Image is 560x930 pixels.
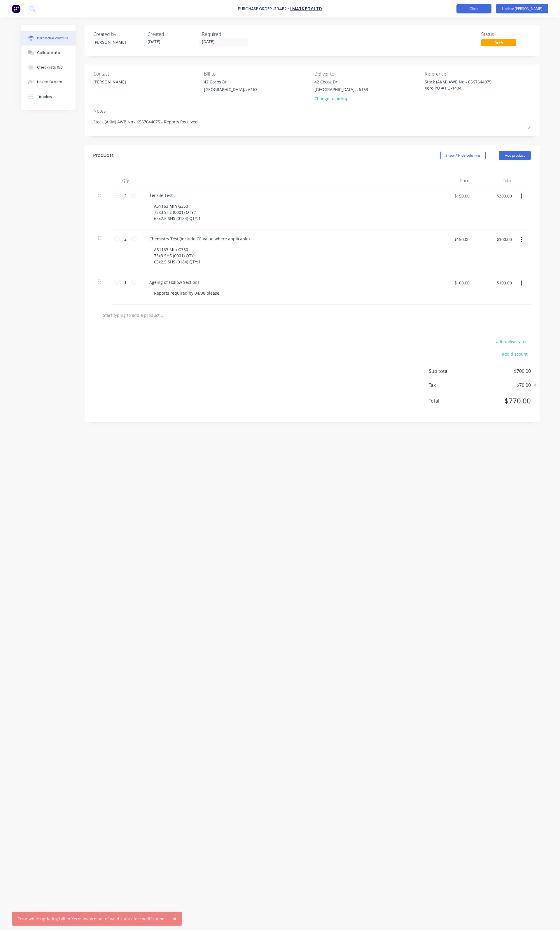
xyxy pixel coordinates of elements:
button: Add product [499,151,531,160]
div: Chemistry Test (Include CE Value where applicable) [145,235,254,243]
div: Notes [93,107,531,114]
div: Timeline [37,94,52,99]
div: Draft [481,39,516,46]
div: Ageing of Hollow Sections [145,278,204,286]
div: Linked Orders [37,79,62,85]
button: add discount [498,350,531,358]
div: [GEOGRAPHIC_DATA], , 6163 [314,86,368,92]
button: add delivery fee [493,338,531,345]
button: Close [456,4,491,13]
div: 42 Cocos Dr [314,79,368,85]
div: Checklists 0/0 [37,65,63,70]
span: Total [429,397,473,404]
a: LMATS PTY LTD [290,6,322,12]
button: Show / Hide columns [440,151,486,160]
div: Collaborate [37,50,60,55]
span: $70.00 [473,382,531,389]
div: Qty [111,175,140,186]
div: Reference [425,70,531,77]
span: $700.00 [473,368,531,375]
button: Linked Orders [21,75,76,89]
span: × [173,915,176,923]
div: Reports required by 04/08 please [149,289,224,297]
div: Change to pickup [314,95,368,102]
span: $770.00 [473,396,531,406]
div: [PERSON_NAME] [93,39,143,45]
div: Purchase Order #9452 - [238,6,290,12]
div: Bill to [204,70,310,77]
button: Update [PERSON_NAME] [496,4,548,13]
div: Total [474,175,516,186]
div: Created [148,31,197,38]
span: Tax [429,382,473,389]
div: Error while updating bill in Xero: Invoice not of valid status for modification [17,916,164,922]
div: 42 Cocos Dr [204,79,258,85]
button: Purchase details [21,31,76,46]
button: Checklists 0/0 [21,60,76,75]
div: Products [93,152,114,159]
div: Purchase details [37,36,68,41]
div: [GEOGRAPHIC_DATA], , 6163 [204,86,258,92]
span: Sub total [429,368,473,375]
div: Status [481,31,531,38]
div: AS1163 Min G350 75x3 SHS (0001) QTY:1 65x2.5 SHS (0184) QTY:1 [149,202,205,223]
div: Contact [93,70,199,77]
div: Deliver to [314,70,421,77]
textarea: Stock (AKM) AWB No - 6567644075 - Reports Received [93,116,531,129]
button: Close [167,912,182,926]
div: Tensile Test [145,191,177,200]
button: Collaborate [21,46,76,60]
img: Factory [12,4,20,13]
div: Created by [93,31,143,38]
textarea: Stock (AKM) AWB No - 6567644075 Xero PO # PO-1404 [425,79,498,92]
div: AS1163 Min G350 75x3 SHS (0001) QTY:1 65x2.5 SHS (0184) QTY:1 [149,245,205,266]
button: Timeline [21,89,76,104]
div: Required [202,31,251,38]
div: [PERSON_NAME] [93,79,126,85]
div: Price [432,175,474,186]
input: Start typing to add a product... [103,309,219,321]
